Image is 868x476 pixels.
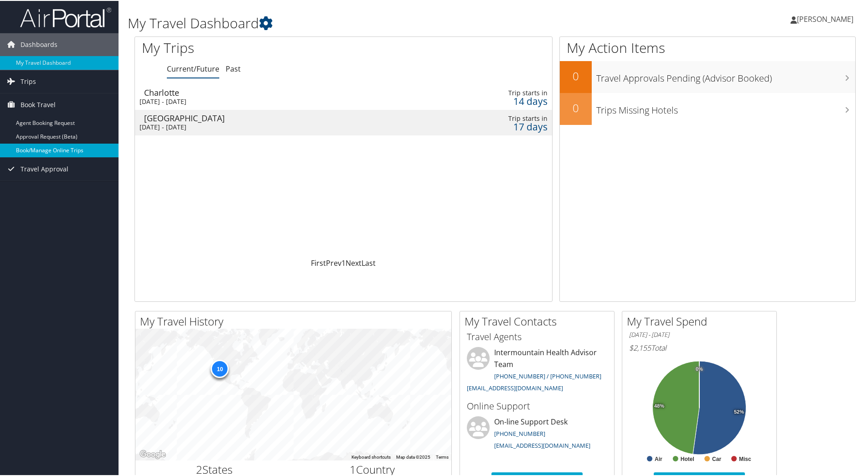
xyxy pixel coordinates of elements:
span: Trips [21,69,36,92]
a: [EMAIL_ADDRESS][DOMAIN_NAME] [494,440,590,449]
li: Intermountain Health Advisor Team [462,346,612,395]
h2: My Travel Contacts [465,313,614,328]
h3: Travel Agents [467,330,607,342]
h3: Trips Missing Hotels [596,98,855,116]
a: 0Travel Approvals Pending (Advisor Booked) [560,60,855,92]
span: Map data ©2025 [396,454,430,459]
h3: Travel Approvals Pending (Advisor Booked) [596,67,855,84]
span: Travel Approval [21,157,68,180]
a: Open this area in Google Maps (opens a new window) [138,448,168,460]
h1: My Trips [142,37,372,57]
div: 14 days [455,96,548,104]
tspan: 48% [654,403,664,408]
span: $2,155 [629,342,651,352]
tspan: 52% [734,409,744,414]
h2: 0 [560,67,592,83]
span: 1 [350,461,356,476]
span: Book Travel [21,93,56,115]
a: 0Trips Missing Hotels [560,92,855,124]
a: Prev [326,257,341,267]
a: Last [362,257,376,267]
a: [PHONE_NUMBER] [494,429,545,437]
a: Next [346,257,362,267]
h2: My Travel Spend [627,313,776,328]
a: [EMAIL_ADDRESS][DOMAIN_NAME] [467,383,563,391]
div: 17 days [455,122,548,130]
a: First [311,257,326,267]
a: 1 [341,257,346,267]
div: [DATE] - [DATE] [139,97,400,105]
h2: 0 [560,99,592,115]
span: 2 [196,461,202,476]
h6: Total [629,342,770,352]
span: Dashboards [21,32,57,55]
li: On-line Support Desk [462,415,612,453]
button: Keyboard shortcuts [351,453,391,460]
h3: Online Support [467,399,607,412]
tspan: 0% [696,366,703,371]
div: Trip starts in [455,114,548,122]
a: Past [226,63,241,73]
a: Terms (opens in new tab) [436,454,449,459]
div: [GEOGRAPHIC_DATA] [144,113,404,121]
text: Air [655,455,662,461]
h6: [DATE] - [DATE] [629,330,770,338]
h1: My Travel Dashboard [128,13,618,32]
h1: My Action Items [560,37,855,57]
div: Trip starts in [455,88,548,96]
img: airportal-logo.png [20,6,111,27]
div: [DATE] - [DATE] [139,122,400,130]
text: Car [712,455,721,461]
text: Misc [739,455,751,461]
div: 10 [211,359,229,377]
div: Charlotte [144,88,404,96]
span: [PERSON_NAME] [797,13,853,23]
text: Hotel [681,455,694,461]
a: [PHONE_NUMBER] / [PHONE_NUMBER] [494,371,601,379]
a: [PERSON_NAME] [790,5,863,32]
h2: My Travel History [140,313,451,328]
img: Google [138,448,168,460]
a: Current/Future [167,63,219,73]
